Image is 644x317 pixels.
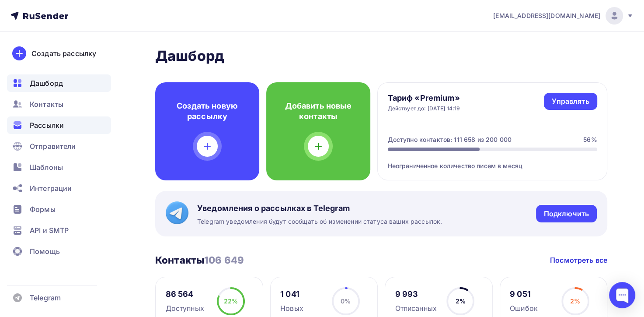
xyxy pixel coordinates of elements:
[155,47,607,65] h2: Дашборд
[7,74,111,92] a: Дашборд
[30,204,56,215] span: Формы
[169,101,245,122] h4: Создать новую рассылку
[155,254,244,266] h3: Контакты
[388,151,597,170] div: Неограниченное количество писем в месяц
[510,289,538,299] div: 9 051
[341,297,351,305] span: 0%
[7,201,111,218] a: Формы
[30,183,72,194] span: Интеграции
[7,116,111,134] a: Рассылки
[280,101,356,122] h4: Добавить новые контакты
[204,254,244,266] span: 106 649
[395,303,437,313] div: Отписанных
[31,48,96,59] div: Создать рассылку
[395,289,437,299] div: 9 993
[455,297,465,305] span: 2%
[280,289,303,299] div: 1 041
[7,158,111,176] a: Шаблоны
[30,141,76,151] span: Отправители
[30,292,61,303] span: Telegram
[552,96,589,106] div: Управлять
[550,255,607,265] a: Посмотреть все
[493,11,600,20] span: [EMAIL_ADDRESS][DOMAIN_NAME]
[30,120,64,130] span: Рассылки
[388,135,512,144] div: Доступно контактов: 111 658 из 200 000
[166,289,204,299] div: 86 564
[197,217,442,226] span: Telegram уведомления будут сообщать об изменении статуса ваших рассылок.
[570,297,580,305] span: 2%
[7,137,111,155] a: Отправители
[197,203,442,214] span: Уведомления о рассылках в Telegram
[280,303,303,313] div: Новых
[166,303,204,313] div: Доступных
[224,297,238,305] span: 22%
[30,78,63,88] span: Дашборд
[30,162,63,173] span: Шаблоны
[544,209,589,219] div: Подключить
[388,93,460,103] h4: Тариф «Premium»
[388,105,460,112] div: Действует до: [DATE] 14:19
[510,303,538,313] div: Ошибок
[30,99,63,109] span: Контакты
[30,246,60,257] span: Помощь
[30,225,69,236] span: API и SMTP
[7,95,111,113] a: Контакты
[493,7,634,25] a: [EMAIL_ADDRESS][DOMAIN_NAME]
[583,135,597,144] div: 56%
